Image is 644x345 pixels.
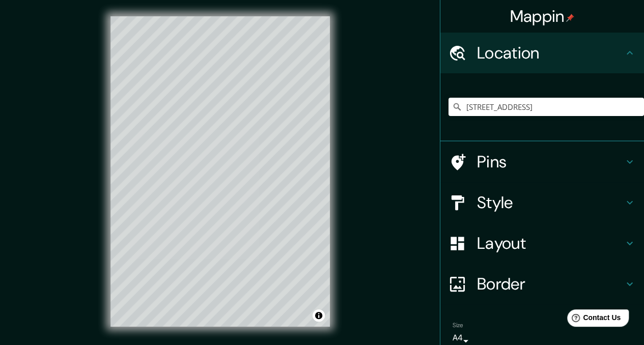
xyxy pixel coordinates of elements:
div: Border [440,264,644,304]
div: Location [440,33,644,73]
h4: Border [477,274,624,294]
h4: Pins [477,152,624,172]
input: Pick your city or area [449,98,644,116]
button: Toggle attribution [313,309,325,322]
h4: Layout [477,233,624,253]
div: Layout [440,223,644,264]
h4: Location [477,43,624,63]
div: Pins [440,141,644,182]
div: Style [440,182,644,223]
h4: Style [477,192,624,213]
iframe: Help widget launcher [553,305,633,334]
img: pin-icon.png [566,14,574,22]
label: Size [453,321,463,330]
h4: Mappin [510,6,575,26]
